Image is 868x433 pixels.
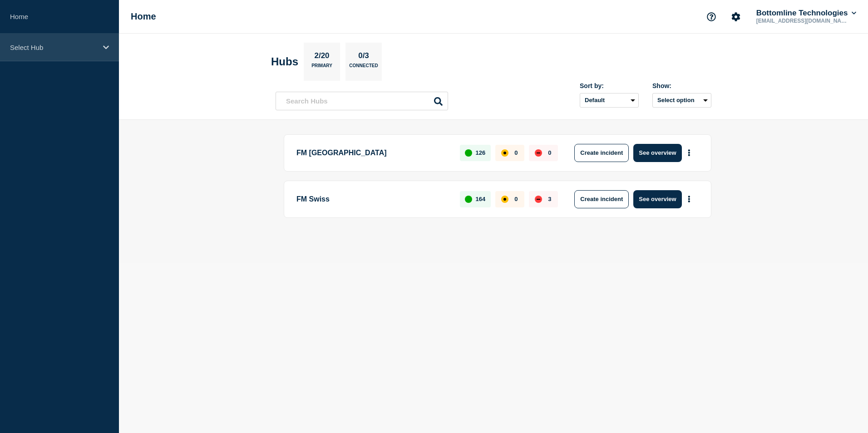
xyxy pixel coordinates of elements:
h2: Hubs [271,55,298,68]
div: down [535,196,542,203]
button: See overview [633,144,681,162]
p: [EMAIL_ADDRESS][DOMAIN_NAME] [755,18,849,24]
button: Create incident [574,190,629,208]
p: 0 [548,149,551,156]
p: Primary [311,63,332,73]
div: up [465,149,472,157]
div: affected [501,149,508,157]
button: Support [702,7,721,26]
button: Account settings [726,7,745,26]
button: Select option [652,93,711,108]
button: Create incident [574,144,629,162]
p: 2/20 [311,51,333,63]
p: Connected [349,63,378,73]
button: More actions [683,191,695,207]
button: Bottomline Technologies [755,9,858,18]
div: down [535,149,542,157]
p: 0 [514,149,518,156]
button: More actions [683,144,695,161]
button: See overview [633,190,681,208]
p: FM Swiss [296,190,449,208]
p: 3 [548,196,551,202]
p: Select Hub [10,44,97,51]
select: Sort by [580,93,639,108]
div: Sort by: [580,82,639,89]
p: FM [GEOGRAPHIC_DATA] [296,144,449,162]
p: 0 [514,196,518,202]
div: up [465,196,472,203]
p: 0/3 [355,51,373,63]
p: 164 [476,196,486,202]
input: Search Hubs [276,92,448,110]
div: affected [501,196,508,203]
h1: Home [131,11,156,22]
div: Show: [652,82,711,89]
p: 126 [476,149,486,156]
